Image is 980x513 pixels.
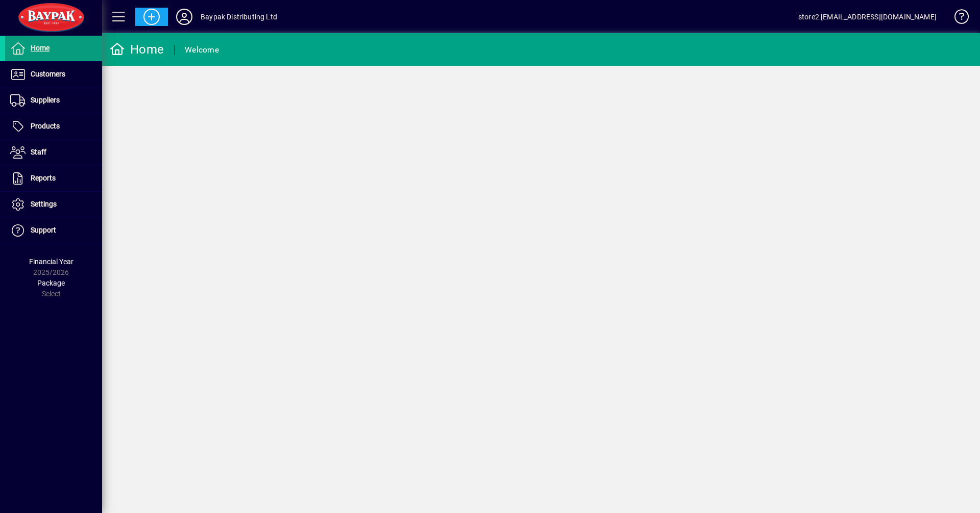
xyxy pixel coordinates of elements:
[31,200,57,208] span: Settings
[31,174,56,182] span: Reports
[31,70,65,78] span: Customers
[5,192,102,217] a: Settings
[168,8,201,26] button: Profile
[31,44,50,52] span: Home
[110,41,164,58] div: Home
[798,9,937,25] div: store2 [EMAIL_ADDRESS][DOMAIN_NAME]
[31,226,56,234] span: Support
[5,62,102,87] a: Customers
[201,9,277,25] div: Baypak Distributing Ltd
[135,8,168,26] button: Add
[5,140,102,165] a: Staff
[5,166,102,191] a: Reports
[5,114,102,139] a: Products
[31,96,60,104] span: Suppliers
[947,2,967,35] a: Knowledge Base
[5,218,102,243] a: Support
[31,122,60,130] span: Products
[37,279,65,287] span: Package
[29,258,73,266] span: Financial Year
[31,148,46,156] span: Staff
[5,88,102,113] a: Suppliers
